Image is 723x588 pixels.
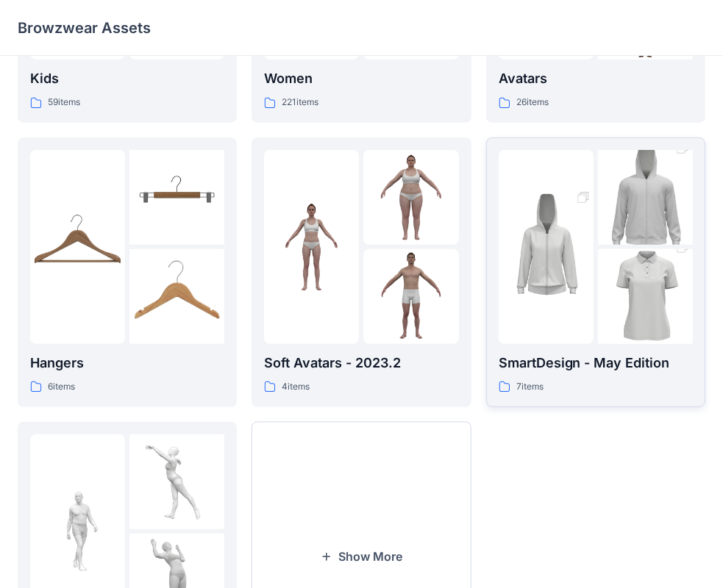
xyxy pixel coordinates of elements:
p: Hangers [30,353,224,373]
img: folder 1 [30,484,125,578]
img: folder 3 [129,249,224,344]
a: folder 1folder 2folder 3Hangers6items [18,137,237,407]
img: folder 1 [264,199,359,294]
p: 26 items [516,95,549,110]
img: folder 2 [129,434,224,529]
img: folder 2 [598,126,693,269]
img: folder 2 [363,150,458,245]
img: folder 3 [598,226,693,368]
p: Women [264,68,458,89]
p: 4 items [282,379,310,395]
p: 7 items [516,379,544,395]
p: Browzwear Assets [18,18,151,38]
p: 6 items [48,379,75,395]
p: Soft Avatars - 2023.2 [264,353,458,373]
p: SmartDesign - May Edition [499,353,693,373]
a: folder 1folder 2folder 3Soft Avatars - 2023.24items [252,137,471,407]
img: folder 1 [30,199,125,294]
img: folder 3 [363,249,458,344]
a: folder 1folder 2folder 3SmartDesign - May Edition7items [486,137,705,407]
p: Kids [30,68,224,89]
p: Avatars [499,68,693,89]
p: 59 items [48,95,80,110]
p: 221 items [282,95,318,110]
img: folder 2 [129,150,224,245]
img: folder 1 [499,176,594,318]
